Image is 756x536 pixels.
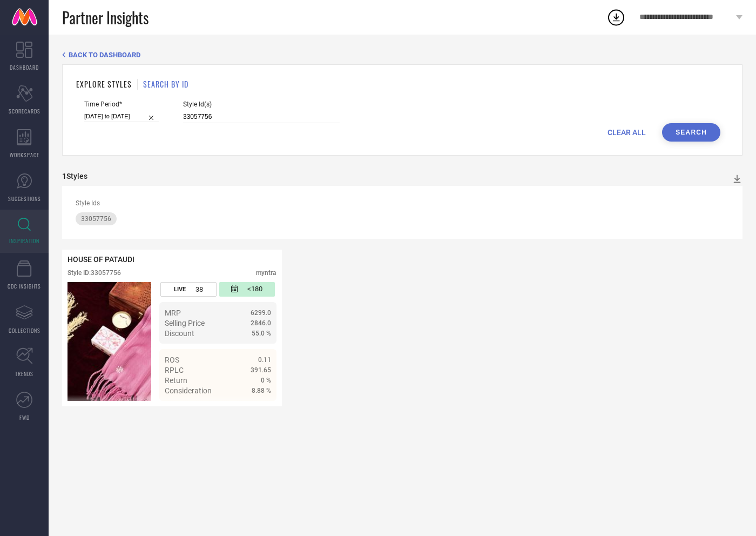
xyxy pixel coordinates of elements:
[219,282,275,297] div: Number of days since the style was first listed on the platform
[261,377,271,384] span: 0 %
[19,413,30,421] span: FWD
[8,282,41,290] span: CDC INSIGHTS
[62,172,87,180] div: 1 Styles
[81,215,111,223] span: 33057756
[10,151,39,159] span: WORKSPACE
[251,366,271,374] span: 391.65
[67,282,151,401] div: Click to view image
[62,6,148,29] span: Partner Insights
[76,78,132,90] h1: EXPLORE STYLES
[607,128,646,137] span: CLEAR ALL
[247,285,262,294] span: <180
[67,269,121,277] div: Style ID: 33057756
[251,319,271,327] span: 2846.0
[10,63,39,71] span: DASHBOARD
[258,356,271,364] span: 0.11
[183,111,340,123] input: Enter comma separated style ids e.g. 12345, 67890
[67,255,134,264] span: HOUSE OF PATAUDI
[165,319,205,327] span: Selling Price
[62,51,742,59] div: Back TO Dashboard
[247,406,271,414] span: Details
[15,370,33,378] span: TRENDS
[165,356,179,364] span: ROS
[165,366,184,374] span: RPLC
[69,51,140,59] span: BACK TO DASHBOARD
[606,8,626,27] div: Open download list
[256,269,276,277] div: myntra
[251,309,271,317] span: 6299.0
[195,285,203,293] span: 38
[9,326,40,334] span: COLLECTIONS
[662,123,720,142] button: Search
[76,199,729,207] div: Style Ids
[8,195,41,203] span: SUGGESTIONS
[165,329,194,338] span: Discount
[84,111,159,122] input: Select time period
[165,309,181,317] span: MRP
[174,286,186,293] span: LIVE
[252,387,271,394] span: 8.88 %
[165,376,187,385] span: Return
[9,237,39,245] span: INSPIRATION
[165,386,212,395] span: Consideration
[9,107,40,115] span: SCORECARDS
[252,330,271,337] span: 55.0 %
[160,282,217,297] div: Number of days the style has been live on the platform
[183,100,340,108] span: Style Id(s)
[236,406,271,414] a: Details
[84,100,159,108] span: Time Period*
[143,78,188,90] h1: SEARCH BY ID
[67,282,151,401] img: Style preview image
